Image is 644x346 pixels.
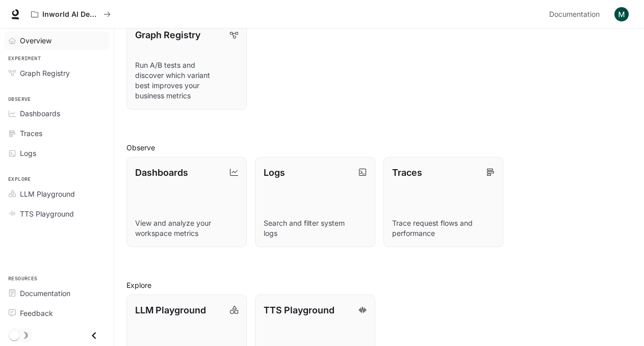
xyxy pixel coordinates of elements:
[20,288,70,299] span: Documentation
[4,32,110,49] a: Overview
[9,329,19,340] span: Dark mode toggle
[4,284,110,302] a: Documentation
[611,4,632,24] button: User avatar
[392,218,495,238] p: Trace request flows and performance
[549,8,600,21] span: Documentation
[135,166,188,179] p: Dashboards
[392,166,422,179] p: Traces
[135,60,238,101] p: Run A/B tests and discover which variant best improves your business metrics
[20,148,36,158] span: Logs
[126,280,632,290] h2: Explore
[4,144,110,162] a: Logs
[135,218,238,238] p: View and analyze your workspace metrics
[4,104,110,122] a: Dashboards
[27,4,115,24] button: All workspaces
[20,108,60,119] span: Dashboards
[20,128,42,139] span: Traces
[126,19,247,110] a: Graph RegistryRun A/B tests and discover which variant best improves your business metrics
[264,166,285,179] p: Logs
[42,10,99,19] p: Inworld AI Demos
[4,304,110,322] a: Feedback
[135,303,206,317] p: LLM Playground
[383,157,504,247] a: TracesTrace request flows and performance
[4,185,110,203] a: LLM Playground
[4,124,110,142] a: Traces
[20,189,75,199] span: LLM Playground
[20,35,51,46] span: Overview
[4,205,110,223] a: TTS Playground
[264,218,367,238] p: Search and filter system logs
[614,7,629,21] img: User avatar
[126,142,632,153] h2: Observe
[545,4,607,24] a: Documentation
[20,68,70,78] span: Graph Registry
[126,157,247,247] a: DashboardsView and analyze your workspace metrics
[20,208,74,219] span: TTS Playground
[135,28,200,42] p: Graph Registry
[255,157,375,247] a: LogsSearch and filter system logs
[20,308,53,318] span: Feedback
[4,64,110,82] a: Graph Registry
[264,303,334,317] p: TTS Playground
[83,325,106,346] button: Close drawer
